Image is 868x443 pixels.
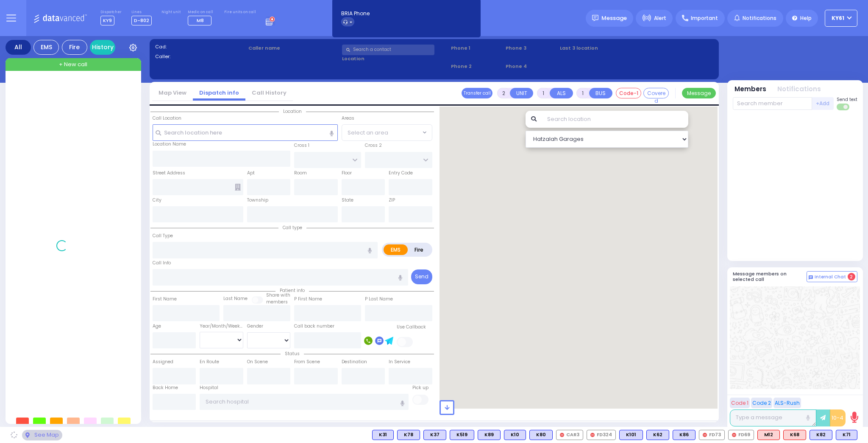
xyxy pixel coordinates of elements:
[423,430,446,440] div: K37
[365,142,382,149] label: Cross 2
[372,430,394,440] div: BLS
[294,296,322,303] label: P First Name
[100,10,122,15] label: Dispatcher
[510,88,533,98] button: UNIT
[200,384,218,391] label: Hospital
[837,103,850,111] label: Turn off text
[153,170,185,177] label: Street Address
[654,14,666,22] span: Alert
[601,14,627,22] span: Message
[341,10,370,17] span: BRIA Phone
[506,63,557,70] span: Phone 4
[777,84,821,94] button: Notifications
[825,10,857,27] button: KY61
[397,324,426,331] label: Use Callback
[699,430,725,440] div: FD73
[462,88,492,98] button: Transfer call
[131,16,152,25] span: D-802
[529,430,553,440] div: BLS
[587,430,616,440] div: FD324
[560,45,637,52] label: Last 3 location
[59,60,87,69] span: + New call
[153,296,177,303] label: First Name
[592,15,598,21] img: message.svg
[504,430,526,440] div: K10
[733,97,812,110] input: Search member
[836,430,857,440] div: K71
[275,287,309,294] span: Patient info
[247,323,263,330] label: Gender
[619,430,643,440] div: BLS
[504,430,526,440] div: BLS
[556,430,583,440] div: CAR3
[807,271,857,282] button: Internal Chat 2
[703,433,707,437] img: red-radio-icon.svg
[837,96,857,103] span: Send text
[200,359,219,365] label: En Route
[646,430,669,440] div: BLS
[783,430,806,440] div: ALS
[197,17,204,24] span: M8
[450,430,474,440] div: BLS
[100,16,114,25] span: KY9
[279,108,306,115] span: Location
[131,10,152,15] label: Lines
[450,430,474,440] div: K519
[848,273,855,280] span: 2
[247,197,268,204] label: Township
[193,89,245,97] a: Dispatch info
[529,430,553,440] div: K80
[743,14,776,22] span: Notifications
[550,88,573,98] button: ALS
[161,10,181,15] label: Night unit
[153,233,173,239] label: Call Type
[815,274,846,280] span: Internal Chat
[342,115,354,122] label: Areas
[643,88,669,98] button: Covered
[152,89,193,97] a: Map View
[836,430,857,440] div: BLS
[6,40,31,55] div: All
[153,384,178,391] label: Back Home
[153,359,173,365] label: Assigned
[153,124,338,140] input: Search location here
[62,40,87,55] div: Fire
[809,275,813,280] img: comment-alt.png
[411,269,432,284] button: Send
[478,430,501,440] div: BLS
[751,398,772,408] button: Code 2
[342,359,367,365] label: Destination
[451,63,503,70] span: Phone 2
[506,45,557,52] span: Phone 3
[783,430,806,440] div: K68
[153,260,171,266] label: Call Info
[412,384,428,391] label: Pick up
[33,40,59,55] div: EMS
[730,398,750,408] button: Code 1
[247,170,255,177] label: Apt
[342,45,434,55] input: Search a contact
[153,115,181,122] label: Call Location
[397,430,420,440] div: K78
[235,184,241,191] span: Other building occupants
[800,14,812,22] span: Help
[278,224,306,231] span: Call type
[757,430,780,440] div: ALS
[294,142,309,149] label: Cross 1
[294,359,320,365] label: From Scene
[733,271,807,282] h5: Message members on selected call
[560,433,564,437] img: red-radio-icon.svg
[372,430,394,440] div: K31
[153,197,161,204] label: City
[223,295,248,302] label: Last Name
[646,430,669,440] div: K62
[153,323,161,330] label: Age
[691,14,718,22] span: Important
[810,430,832,440] div: BLS
[542,111,688,128] input: Search location
[342,55,448,62] label: Location
[224,10,256,15] label: Fire units on call
[728,430,754,440] div: FD69
[590,433,595,437] img: red-radio-icon.svg
[294,170,307,177] label: Room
